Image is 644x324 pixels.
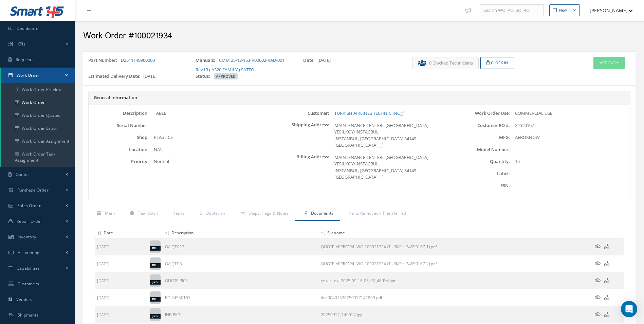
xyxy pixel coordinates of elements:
h2: Work Order #100021934 [83,31,636,41]
a: Preview [595,261,601,267]
span: Steps, Tags & Notes [249,210,289,216]
label: Label: [449,171,510,176]
div: 15 [510,158,630,165]
td: QUOTE PICS [163,272,319,289]
td: RO 24550167 [163,289,319,306]
td: [DATE] [95,306,148,323]
a: Download [321,261,437,267]
span: Teardown [138,210,158,216]
a: Download [604,295,609,301]
div: COMMERCIAL USE [510,110,630,117]
td: INB PICT [163,306,319,323]
button: New [549,4,580,16]
input: Search WO, PO, SO, RO [480,4,544,17]
div: N/A [149,146,269,153]
label: Shop: [89,135,149,140]
label: Part Number: [88,57,120,64]
div: Normal [149,158,269,165]
a: D2511148900000 [121,57,155,63]
span: Parts Removed / Transferred [349,210,406,216]
span: Repair Order [17,218,42,224]
span: Shipments [18,312,39,318]
span: KPIs [17,41,25,47]
label: Priority: [89,159,149,164]
span: Purchase Order [17,187,49,193]
button: Clock In [480,57,514,69]
div: pdf [150,246,161,251]
label: Quantity: [449,159,510,164]
label: Work Order Use: [449,111,510,116]
a: Documents [295,207,340,221]
span: 0 Clocked Technicians [429,60,473,67]
label: Status: [196,73,213,80]
th: Filename [319,228,583,238]
span: Capabilities [17,265,40,271]
td: QA QTY 3 [163,255,319,272]
label: Manuals: [196,57,218,64]
span: - [154,122,155,128]
label: Serial Number: [89,123,149,128]
label: Date: [303,57,317,64]
div: Open Intercom Messenger [621,301,637,317]
div: AEROKNOW [510,134,630,141]
a: Work Order Task Assignment [1,148,75,167]
div: PLASTICS [149,134,269,141]
a: Download [321,295,382,301]
td: [DATE] [95,272,148,289]
a: Preview [595,244,601,250]
span: APPROVED [214,73,238,79]
a: Download [604,261,609,267]
label: Model Number: [449,147,510,152]
div: jpg [150,280,161,285]
div: New [559,7,567,13]
span: Documents [311,210,334,216]
label: ESN: [449,183,510,188]
label: Billing Address: [269,154,329,181]
div: MAINTENANCE CENTER,, [GEOGRAPHIC_DATA], YESILKOY/INSTACBUL INSTANBUL, [GEOGRAPHIC_DATA] 34149 [GE... [329,154,449,181]
a: Work Order [1,68,75,83]
a: Main [88,207,122,221]
a: TURKISH AIRLINES TECHNIC INC [334,110,404,116]
th: Date [95,228,148,238]
span: Work Order [17,72,40,78]
div: jpg [150,314,161,319]
label: Shipping Address: [269,122,329,149]
label: Description: [89,111,149,116]
div: TABLE [149,110,269,117]
span: 24550167 [515,122,534,128]
span: Quotation [206,210,225,216]
a: Tasks [165,207,191,221]
span: Inventory [18,234,36,240]
a: Preview [595,278,601,284]
a: CMM 25-13-15 [219,57,248,63]
a: Download [321,278,395,284]
span: Vendors [16,296,33,302]
div: pdf [150,263,161,268]
td: [DATE] [95,238,148,255]
div: [DATE] [83,73,190,83]
div: - [510,182,630,189]
a: Download [321,312,362,318]
a: Work Order Assignment [1,135,75,148]
h5: General Information [94,95,625,101]
button: 0 Clocked Technicians [412,57,479,69]
a: Preview [595,295,601,301]
a: Work Order Preview [1,83,75,96]
a: Download [321,244,437,250]
div: [DATE] [298,57,405,73]
a: Parts Removed / Transferred [340,207,413,221]
a: Steps, Tags & Notes [232,207,295,221]
a: Work Order Labor [1,122,75,135]
div: pdf [150,297,161,302]
div: - [510,170,630,177]
label: Estimated Delivery Date: [88,73,143,80]
span: Main [105,210,115,216]
a: Quotation [191,207,232,221]
span: Requests [16,57,34,62]
span: Quotes [16,172,30,177]
label: MFG: [449,135,510,140]
label: Location: [89,147,149,152]
span: Customers [18,281,39,287]
td: [DATE] [95,289,148,306]
span: Dashboard [17,25,39,31]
